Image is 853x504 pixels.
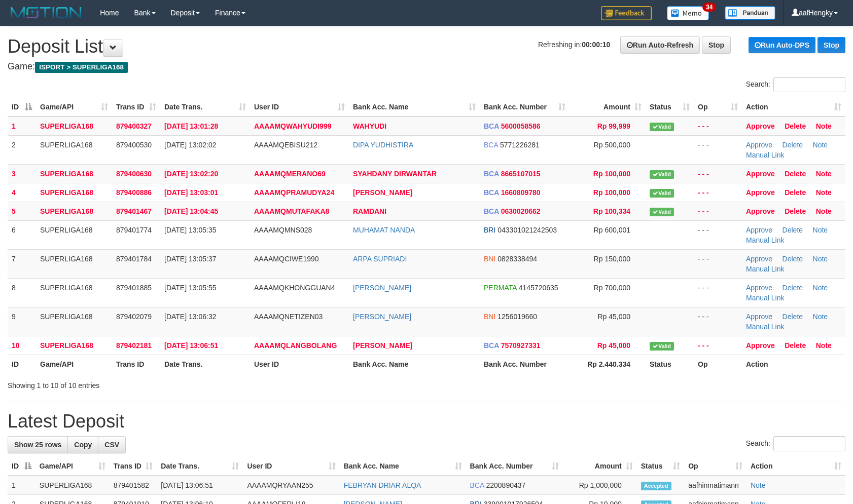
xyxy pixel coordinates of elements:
a: Manual Link [746,265,785,273]
td: aafhinmatimann [684,476,747,495]
a: Note [813,284,828,292]
td: - - - [694,117,742,136]
th: Bank Acc. Name [349,355,480,373]
span: Accepted [641,482,671,490]
a: Approve [746,226,772,234]
a: Approve [746,313,772,321]
span: 879401467 [116,207,152,215]
td: 5 [8,202,36,220]
span: Rp 500,000 [594,141,630,149]
span: [DATE] 13:02:20 [164,170,218,178]
th: Action: activate to sort column ascending [742,98,845,117]
span: 879401784 [116,255,152,263]
th: Bank Acc. Number [480,355,570,373]
a: WAHYUDI [353,122,386,130]
span: Copy 043301021242503 to clipboard [497,226,557,234]
a: Show 25 rows [8,436,68,453]
span: Copy [74,441,92,449]
img: panduan.png [725,6,775,20]
th: Action: activate to sort column ascending [747,457,845,476]
td: - - - [694,135,742,164]
a: Manual Link [746,236,785,244]
a: [PERSON_NAME] [353,284,411,292]
a: Manual Link [746,294,785,302]
td: SUPERLIGA168 [36,278,112,307]
span: Copy 0630020662 to clipboard [501,207,541,215]
th: ID [8,355,36,373]
span: [DATE] 13:02:02 [164,141,216,149]
label: Search: [746,436,845,451]
span: Valid transaction [650,123,674,131]
th: Trans ID [112,355,160,373]
span: [DATE] 13:04:45 [164,207,218,215]
span: Copy 0828338494 to clipboard [497,255,537,263]
span: AAAAMQPRAMUDYA24 [254,188,334,197]
th: Action [742,355,845,373]
span: BCA [484,122,499,130]
a: Note [813,313,828,321]
a: ARPA SUPRIADI [353,255,407,263]
div: Showing 1 to 10 of 10 entries [8,376,348,391]
td: SUPERLIGA168 [36,249,112,278]
span: CSV [104,441,119,449]
a: [PERSON_NAME] [353,313,411,321]
span: BRI [484,226,495,234]
a: Approve [746,170,775,178]
span: [DATE] 13:05:55 [164,284,216,292]
span: Rp 150,000 [594,255,630,263]
td: SUPERLIGA168 [36,164,112,183]
span: [DATE] 13:03:01 [164,188,218,197]
img: MOTION_logo.png [8,5,85,20]
span: Copy 4145720635 to clipboard [519,284,558,292]
th: ID: activate to sort column descending [8,98,36,117]
a: Approve [746,122,775,130]
th: Trans ID: activate to sort column ascending [110,457,157,476]
span: AAAAMQMUTAFAKA8 [254,207,329,215]
span: BCA [484,188,499,197]
a: Approve [746,141,772,149]
a: RAMDANI [353,207,386,215]
th: Amount: activate to sort column ascending [570,98,646,117]
span: BNI [484,255,495,263]
td: SUPERLIGA168 [36,307,112,336]
th: Bank Acc. Name: activate to sort column ascending [349,98,480,117]
h1: Deposit List [8,36,845,57]
input: Search: [773,436,845,451]
span: Valid transaction [650,342,674,351]
td: 2 [8,135,36,164]
a: Delete [783,313,803,321]
h4: Game: [8,62,845,72]
th: Amount: activate to sort column ascending [563,457,636,476]
span: AAAAMQCIWE1990 [254,255,319,263]
span: Rp 99,999 [597,122,630,130]
td: 7 [8,249,36,278]
span: BCA [484,141,498,149]
td: - - - [694,220,742,249]
a: Approve [746,255,772,263]
img: Button%20Memo.svg [667,6,709,20]
a: Delete [783,255,803,263]
td: 3 [8,164,36,183]
a: MUHAMAT NANDA [353,226,415,234]
th: Game/API: activate to sort column ascending [35,457,110,476]
span: 879400327 [116,122,152,130]
th: ID: activate to sort column descending [8,457,35,476]
a: Approve [746,207,775,215]
a: Manual Link [746,151,785,159]
th: Op: activate to sort column ascending [684,457,747,476]
a: Delete [783,226,803,234]
th: Game/API [36,355,112,373]
span: Rp 100,000 [593,188,630,197]
span: Valid transaction [650,208,674,216]
span: Copy 1256019660 to clipboard [497,313,537,321]
a: FEBRYAN DRIAR ALQA [344,481,421,489]
td: 1 [8,476,35,495]
td: SUPERLIGA168 [36,336,112,355]
th: Status [646,355,694,373]
a: Stop [818,37,845,53]
span: [DATE] 13:06:51 [164,341,218,350]
th: Date Trans. [160,355,250,373]
span: AAAAMQEBISU212 [254,141,317,149]
td: 1 [8,117,36,136]
a: Note [751,481,766,489]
